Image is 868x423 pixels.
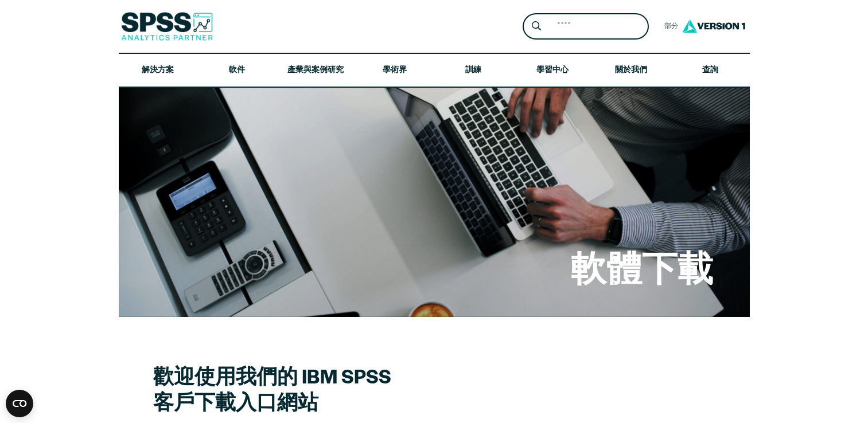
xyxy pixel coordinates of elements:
a: 關於我們 [592,54,671,87]
a: 產業與案例研究 [277,54,356,87]
h2: 歡迎使用我們的 IBM SPSS 客戶下載入口網站 [153,363,555,414]
a: 軟件 [197,54,277,87]
nav: 桌面版網站主選單 [119,54,750,87]
form: 網站標題搜尋表單 [523,13,649,40]
a: 查詢 [671,54,750,87]
h1: 軟體下載 [571,245,713,290]
button: 搜尋放大鏡圖示 [526,16,547,37]
a: 學習中心 [513,54,592,87]
span: 部分 [658,18,679,35]
a: 解決方案 [119,54,198,87]
img: Version1 標誌 [679,15,748,37]
svg: 搜尋放大鏡圖示 [532,21,541,31]
img: SPSS Analytics 合作夥伴 [121,12,213,41]
a: 學術界 [355,54,434,87]
a: 訓練 [434,54,513,87]
button: 開啟 CMP 小工具 [6,390,33,417]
